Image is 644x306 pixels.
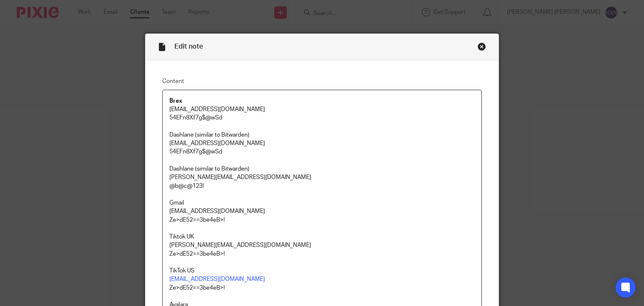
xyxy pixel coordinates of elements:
strong: Brex [169,98,182,104]
span: Edit note [174,43,203,50]
p: Gmail [169,199,475,207]
p: Ze>dE52==3be4eB>! [169,284,475,292]
div: Close this dialog window [478,42,486,51]
p: Ze>dE52==3be4eB>! [169,250,475,258]
p: [EMAIL_ADDRESS][DOMAIN_NAME] [169,207,475,215]
p: TikTok US [169,267,475,275]
p: Ze>dE52==3be4eB>! [169,216,475,224]
p: 54EFn8Xf7g$@wSd [169,114,475,122]
p: [PERSON_NAME][EMAIL_ADDRESS][DOMAIN_NAME] [169,173,475,182]
p: [PERSON_NAME][EMAIL_ADDRESS][DOMAIN_NAME] [169,241,475,249]
p: [EMAIL_ADDRESS][DOMAIN_NAME] [169,105,475,114]
p: @b@c@123! [169,182,475,190]
a: [EMAIL_ADDRESS][DOMAIN_NAME] [169,276,265,282]
label: Content [162,77,482,86]
p: 54EFn8Xf7g$@wSd Dashlane (similar to Bitwarden) [169,148,475,173]
p: Dashlane (similar to Bitwarden) [169,131,475,139]
p: [EMAIL_ADDRESS][DOMAIN_NAME] [169,139,475,148]
p: Tiktok UK [169,233,475,241]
